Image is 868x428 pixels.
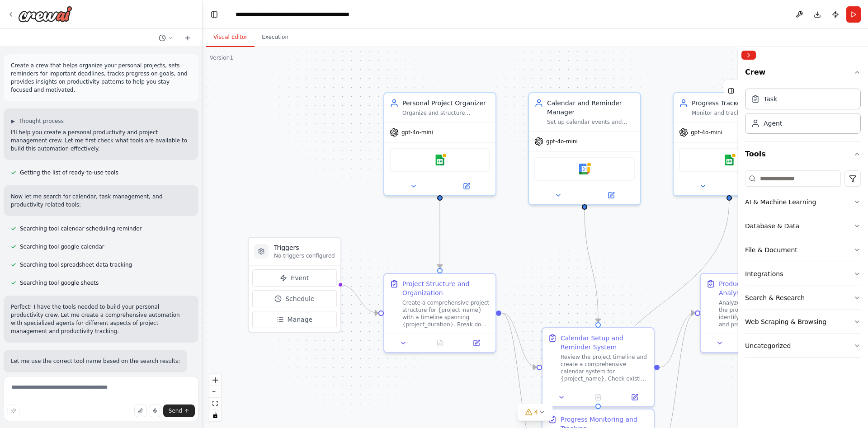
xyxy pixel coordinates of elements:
[745,63,861,85] button: Crew
[745,262,861,286] button: Integrations
[401,129,433,136] span: gpt-4o-mini
[155,33,177,43] button: Switch to previous chat
[252,290,337,307] button: Schedule
[434,155,445,165] img: Google sheets
[745,238,861,262] button: File & Document
[579,392,618,403] button: No output available
[719,299,807,328] div: Analyze all available data from the project tracking system to identify productivity patterns and...
[764,94,777,103] div: Task
[11,128,191,153] p: I'll help you create a personal productivity and project management crew. Let me first check what...
[528,92,641,205] div: Calendar and Reminder ManagerSet up calendar events and reminders for {project_name} deadlines, s...
[288,315,313,324] span: Manage
[441,181,492,192] button: Open in side panel
[248,237,341,333] div: TriggersNo triggers configuredEventScheduleManage
[745,221,799,230] div: Database & Data
[20,243,104,250] span: Searching tool google calendar
[691,129,722,136] span: gpt-4o-mini
[383,273,496,353] div: Project Structure and OrganizationCreate a comprehensive project structure for {project_name} wit...
[619,392,650,403] button: Open in side panel
[741,51,756,60] button: Collapse right sidebar
[19,118,64,125] span: Thought process
[274,252,335,259] p: No triggers configured
[745,269,783,278] div: Integrations
[383,92,496,196] div: Personal Project OrganizerOrganize and structure {project_name} by breaking it down into manageab...
[542,327,655,407] div: Calendar Setup and Reminder SystemReview the project timeline and create a comprehensive calendar...
[274,243,335,252] h3: Triggers
[402,299,490,328] div: Create a comprehensive project structure for {project_name} with a timeline spanning {project_dur...
[745,141,861,167] button: Tools
[20,261,132,268] span: Searching tool spreadsheet data tracking
[255,28,296,47] button: Execution
[547,99,635,117] div: Calendar and Reminder Manager
[561,353,648,382] div: Review the project timeline and create a comprehensive calendar system for {project_name}. Check ...
[745,190,861,214] button: AI & Machine Learning
[20,279,99,287] span: Searching tool google sheets
[11,61,191,94] p: Create a crew that helps organize your personal projects, sets reminders for important deadlines,...
[501,309,695,318] g: Edge from e5d88e4e-e699-49fe-b690-29120ea59bcf to 5d53ce00-eb36-4a1a-8f31-eb6556fe5572
[435,201,444,268] g: Edge from e9b806df-c6ad-4020-a63a-889579e396de to e5d88e4e-e699-49fe-b690-29120ea59bcf
[11,193,191,209] p: Now let me search for calendar, task management, and productivity-related tools:
[579,164,590,174] img: Google calendar
[745,341,791,350] div: Uncategorized
[208,8,221,21] button: Hide left sidebar
[724,155,735,165] img: Google sheets
[210,54,233,61] div: Version 1
[745,198,816,207] div: AI & Machine Learning
[206,28,255,47] button: Visual Editor
[700,273,813,353] div: Productivity Pattern Analysis and InsightsAnalyze all available data from the project tracking sy...
[673,92,786,196] div: Progress TrackerMonitor and track progress on {project_name} by updating completion status, ident...
[285,294,314,303] span: Schedule
[209,374,221,421] div: React Flow controls
[11,303,191,335] p: Perfect! I have the tools needed to build your personal productivity crew. Let me create a compre...
[692,99,779,108] div: Progress Tracker
[163,404,195,417] button: Send
[745,167,861,365] div: Tools
[719,279,807,297] div: Productivity Pattern Analysis and Insights
[340,280,378,318] g: Edge from triggers to e5d88e4e-e699-49fe-b690-29120ea59bcf
[745,286,861,310] button: Search & Research
[180,33,195,43] button: Start a new chat
[252,311,337,328] button: Manage
[134,404,147,417] button: Upload files
[18,6,72,22] img: Logo
[7,404,20,417] button: Improve this prompt
[252,269,337,287] button: Event
[402,279,490,297] div: Project Structure and Organization
[561,334,648,352] div: Calendar Setup and Reminder System
[594,201,734,404] g: Edge from 06da3124-6f50-4895-990b-2286fd9bf508 to fb07dca6-522e-4414-b450-ddddf1f87b45
[734,47,741,428] button: Toggle Sidebar
[209,374,221,386] button: zoom in
[745,317,826,326] div: Web Scraping & Browsing
[209,409,221,421] button: toggle interactivity
[518,404,553,421] button: 4
[209,386,221,398] button: zoom out
[745,310,861,334] button: Web Scraping & Browsing
[745,214,861,238] button: Database & Data
[461,338,492,348] button: Open in side panel
[11,118,64,125] button: ▶Thought process
[745,245,797,254] div: File & Document
[402,99,490,108] div: Personal Project Organizer
[534,408,538,417] span: 4
[11,118,15,125] span: ▶
[20,169,118,176] span: Getting the list of ready-to-use tools
[501,309,537,372] g: Edge from e5d88e4e-e699-49fe-b690-29120ea59bcf to bdea10b5-de90-4cb0-a4a7-3c130556a248
[169,407,182,414] span: Send
[692,109,779,117] div: Monitor and track progress on {project_name} by updating completion status, identifying bottlenec...
[421,338,459,348] button: No output available
[402,109,490,117] div: Organize and structure {project_name} by breaking it down into manageable tasks, setting prioriti...
[149,404,161,417] button: Click to speak your automation idea
[745,293,805,302] div: Search & Research
[209,398,221,409] button: fit view
[745,85,861,141] div: Crew
[585,190,637,201] button: Open in side panel
[745,334,861,357] button: Uncategorized
[547,118,635,126] div: Set up calendar events and reminders for {project_name} deadlines, schedule focus time blocks, an...
[660,309,695,372] g: Edge from bdea10b5-de90-4cb0-a4a7-3c130556a248 to 5d53ce00-eb36-4a1a-8f31-eb6556fe5572
[730,181,781,192] button: Open in side panel
[291,273,309,282] span: Event
[11,357,180,365] p: Let me use the correct tool name based on the search results:
[580,210,603,322] g: Edge from 0eb31080-23ef-4eca-908f-4ee4dc8b634a to bdea10b5-de90-4cb0-a4a7-3c130556a248
[764,119,782,128] div: Agent
[546,138,578,145] span: gpt-4o-mini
